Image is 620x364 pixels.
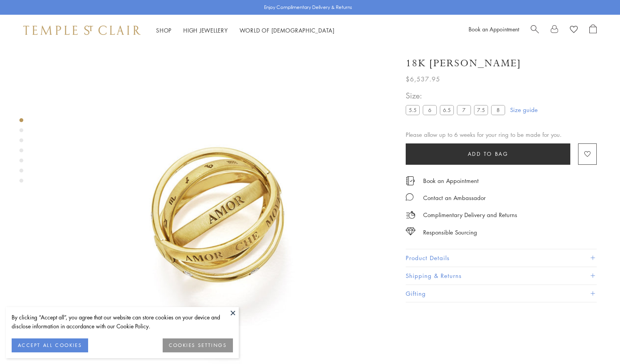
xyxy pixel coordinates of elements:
label: 7 [457,105,471,115]
span: Size: [406,89,508,102]
a: ShopShop [156,26,172,34]
a: World of [DEMOGRAPHIC_DATA]World of [DEMOGRAPHIC_DATA] [240,26,335,34]
a: Open Shopping Bag [589,24,597,36]
button: Gifting [406,285,597,302]
label: 6.5 [440,105,454,115]
a: Size guide [510,106,538,114]
a: Search [531,24,539,36]
button: Add to bag [406,143,570,165]
div: Please allow up to 6 weeks for your ring to be made for you. [406,130,597,140]
button: COOKIES SETTINGS [163,338,233,352]
label: 8 [491,105,505,115]
img: MessageIcon-01_2.svg [406,193,413,201]
div: Contact an Ambassador [423,193,486,203]
a: High JewelleryHigh Jewellery [183,26,228,34]
span: $6,537.95 [406,74,440,84]
span: Add to bag [468,150,509,158]
h1: 18K [PERSON_NAME] [406,57,521,70]
a: Book an Appointment [423,176,479,185]
div: Product gallery navigation [19,116,23,189]
a: Book an Appointment [469,25,519,33]
a: View Wishlist [570,24,578,36]
p: Enjoy Complimentary Delivery & Returns [264,3,352,11]
div: By clicking “Accept all”, you agree that our website can store cookies on your device and disclos... [12,313,233,331]
img: icon_appointment.svg [406,176,415,185]
p: Complimentary Delivery and Returns [423,210,517,220]
img: icon_sourcing.svg [406,228,415,235]
button: Product Details [406,249,597,267]
label: 5.5 [406,105,420,115]
img: Temple St. Clair [23,26,141,35]
div: Responsible Sourcing [423,228,477,237]
label: 7.5 [474,105,488,115]
img: icon_delivery.svg [406,210,415,220]
button: ACCEPT ALL COOKIES [12,338,88,352]
label: 6 [423,105,437,115]
button: Shipping & Returns [406,267,597,285]
nav: Main navigation [156,26,335,35]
